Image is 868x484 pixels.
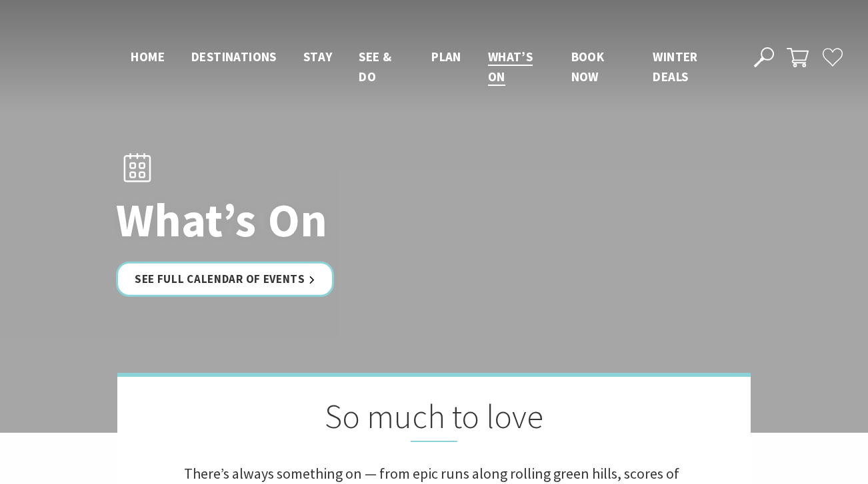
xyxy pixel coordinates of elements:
[359,49,391,85] span: See & Do
[303,49,333,65] span: Stay
[116,262,334,297] a: See Full Calendar of Events
[653,49,697,85] span: Winter Deals
[131,49,165,65] span: Home
[431,49,461,65] span: Plan
[116,194,493,246] h1: What’s On
[184,397,684,442] h2: So much to love
[117,47,738,87] nav: Main Menu
[191,49,277,65] span: Destinations
[571,49,605,85] span: Book now
[488,49,533,85] span: What’s On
